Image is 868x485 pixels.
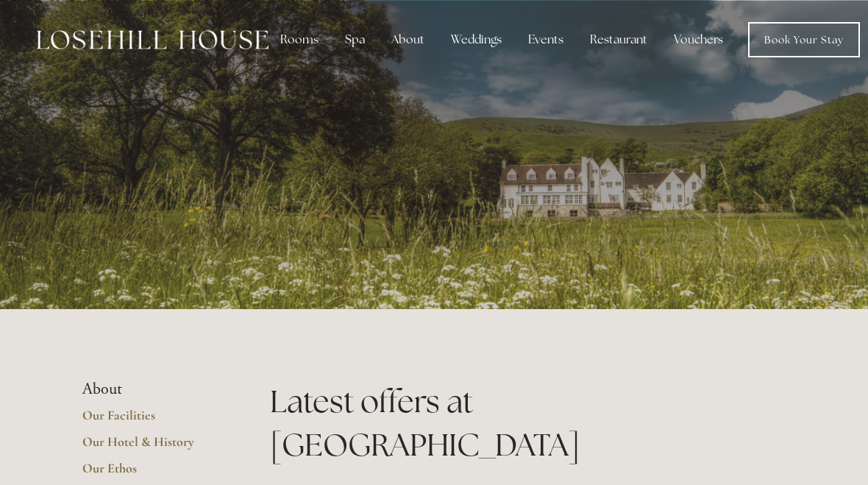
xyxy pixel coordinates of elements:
[439,25,513,54] div: Weddings
[748,22,860,57] a: Book Your Stay
[662,25,735,54] a: Vouchers
[82,433,223,460] a: Our Hotel & History
[82,407,223,433] a: Our Facilities
[82,380,223,399] li: About
[578,25,659,54] div: Restaurant
[270,380,786,467] h1: Latest offers at [GEOGRAPHIC_DATA]
[380,25,436,54] div: About
[37,30,268,49] img: Losehill House
[516,25,575,54] div: Events
[333,25,377,54] div: Spa
[268,25,330,54] div: Rooms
